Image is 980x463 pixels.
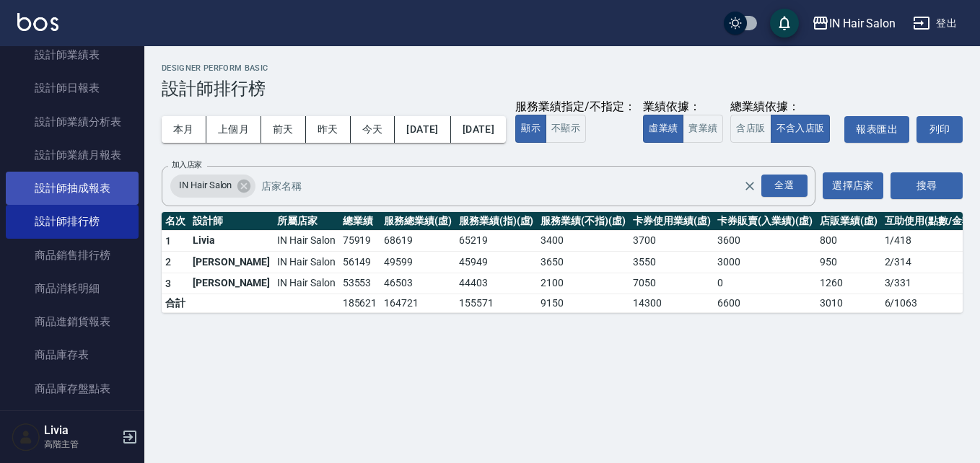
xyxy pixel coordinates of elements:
div: 總業績依據： [730,100,837,115]
button: 不含入店販 [771,115,831,143]
td: 185621 [339,294,381,313]
a: 商品銷售排行榜 [6,239,139,272]
span: 3 [165,278,171,289]
td: 950 [816,252,881,273]
button: 前天 [261,116,306,143]
th: 互助使用(點數/金額) [881,212,979,231]
input: 店家名稱 [258,173,768,198]
a: 設計師抽成報表 [6,172,139,205]
a: 商品消耗明細 [6,272,139,305]
table: a dense table [162,212,979,314]
button: 搜尋 [891,172,963,199]
td: 800 [816,230,881,252]
button: Open [758,172,810,200]
th: 卡券販賣(入業績)(虛) [714,212,815,231]
span: 1 [165,235,171,247]
td: 合計 [162,294,189,313]
td: 3000 [714,252,815,273]
th: 總業績 [339,212,381,231]
button: 列印 [916,116,963,143]
button: 本月 [162,116,206,143]
td: 49599 [380,252,455,273]
a: 設計師排行榜 [6,205,139,238]
th: 店販業績(虛) [816,212,881,231]
td: 46503 [380,273,455,294]
a: 設計師業績月報表 [6,138,139,172]
td: 3400 [537,230,629,252]
label: 加入店家 [172,159,202,170]
td: 2 / 314 [881,252,979,273]
td: 1260 [816,273,881,294]
button: Clear [740,176,760,196]
td: IN Hair Salon [274,230,338,252]
h3: 設計師排行榜 [162,79,963,99]
td: 44403 [455,273,538,294]
td: 155571 [455,294,538,313]
th: 服務總業績(虛) [380,212,455,231]
th: 服務業績(指)(虛) [455,212,538,231]
th: 卡券使用業績(虛) [629,212,714,231]
span: IN Hair Salon [170,178,240,193]
td: 3550 [629,252,714,273]
button: 選擇店家 [823,172,883,199]
div: IN Hair Salon [829,14,896,32]
a: 會員卡銷售報表 [6,405,139,438]
button: 實業績 [683,115,723,143]
div: 全選 [761,175,808,197]
div: IN Hair Salon [170,175,255,198]
img: Logo [17,13,58,31]
button: 不顯示 [546,115,586,143]
td: 7050 [629,273,714,294]
button: 登出 [907,10,963,37]
button: 含店販 [730,115,771,143]
td: 1 / 418 [881,230,979,252]
h5: Livia [44,423,118,438]
td: 6 / 1063 [881,294,979,313]
td: 3600 [714,230,815,252]
div: 服務業績指定/不指定： [515,100,636,115]
td: 3650 [537,252,629,273]
button: 顯示 [515,115,546,143]
a: 商品進銷貨報表 [6,305,139,338]
button: [DATE] [395,116,450,143]
th: 設計師 [189,212,274,231]
td: 3010 [816,294,881,313]
a: 設計師業績分析表 [6,105,139,138]
p: 高階主管 [44,438,118,451]
td: 9150 [537,294,629,313]
td: IN Hair Salon [274,252,338,273]
td: 0 [714,273,815,294]
img: Person [12,423,40,451]
td: 3700 [629,230,714,252]
button: IN Hair Salon [806,9,901,38]
a: 商品庫存表 [6,338,139,371]
button: 虛業績 [643,115,683,143]
td: [PERSON_NAME] [189,252,274,273]
button: 昨天 [306,116,351,143]
td: 14300 [629,294,714,313]
td: 65219 [455,230,538,252]
td: 53553 [339,273,381,294]
td: 56149 [339,252,381,273]
td: [PERSON_NAME] [189,273,274,294]
a: 商品庫存盤點表 [6,372,139,405]
th: 名次 [162,212,189,231]
th: 服務業績(不指)(虛) [537,212,629,231]
button: save [770,9,799,38]
td: Livia [189,230,274,252]
th: 所屬店家 [274,212,338,231]
td: 68619 [380,230,455,252]
div: 業績依據： [643,100,723,115]
button: [DATE] [451,116,506,143]
td: 75919 [339,230,381,252]
a: 設計師日報表 [6,71,139,105]
td: 6600 [714,294,815,313]
td: 45949 [455,252,538,273]
td: 164721 [380,294,455,313]
button: 報表匯出 [844,116,909,143]
td: IN Hair Salon [274,273,338,294]
td: 3 / 331 [881,273,979,294]
button: 上個月 [206,116,261,143]
a: 設計師業績表 [6,38,139,71]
